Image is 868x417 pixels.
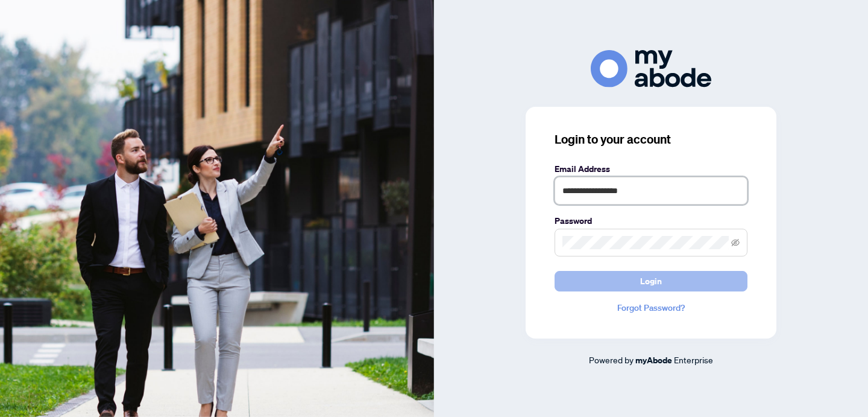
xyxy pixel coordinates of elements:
[635,354,672,367] a: myAbode
[591,50,711,87] img: ma-logo
[589,354,634,365] span: Powered by
[555,271,747,291] button: Login
[731,238,740,247] span: eye-invisible
[555,214,747,228] label: Password
[555,131,747,148] h3: Login to your account
[674,354,713,365] span: Enterprise
[555,162,747,176] label: Email Address
[640,272,662,291] span: Login
[555,301,747,314] a: Forgot Password?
